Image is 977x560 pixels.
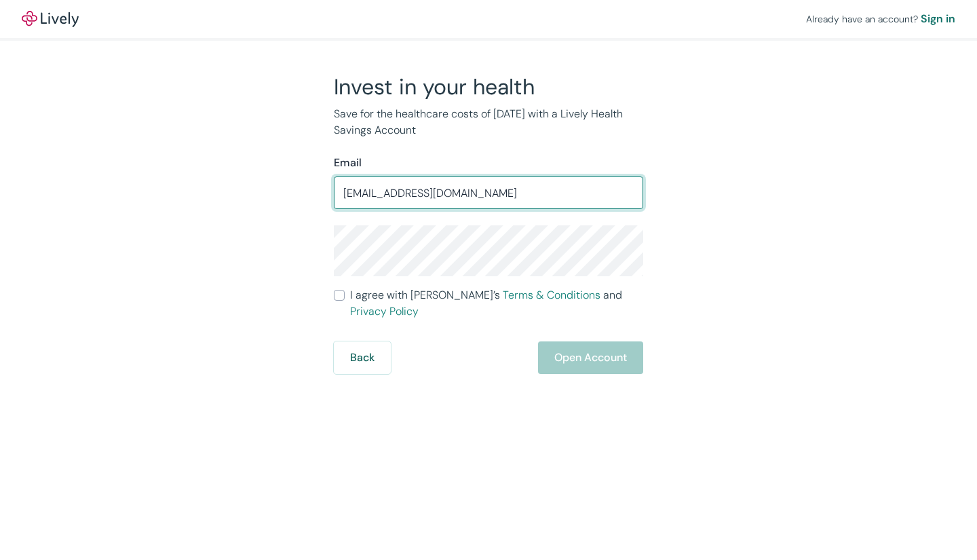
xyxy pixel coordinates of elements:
img: Lively [22,11,79,27]
div: Already have an account? [806,11,955,27]
label: Email [334,155,362,171]
a: Sign in [921,11,955,27]
p: Save for the healthcare costs of [DATE] with a Lively Health Savings Account [334,106,643,138]
button: Back [334,341,391,374]
a: Privacy Policy [350,304,419,318]
a: LivelyLively [22,11,79,27]
span: I agree with [PERSON_NAME]’s and [350,287,643,320]
a: Terms & Conditions [503,288,600,302]
h2: Invest in your health [334,73,643,100]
